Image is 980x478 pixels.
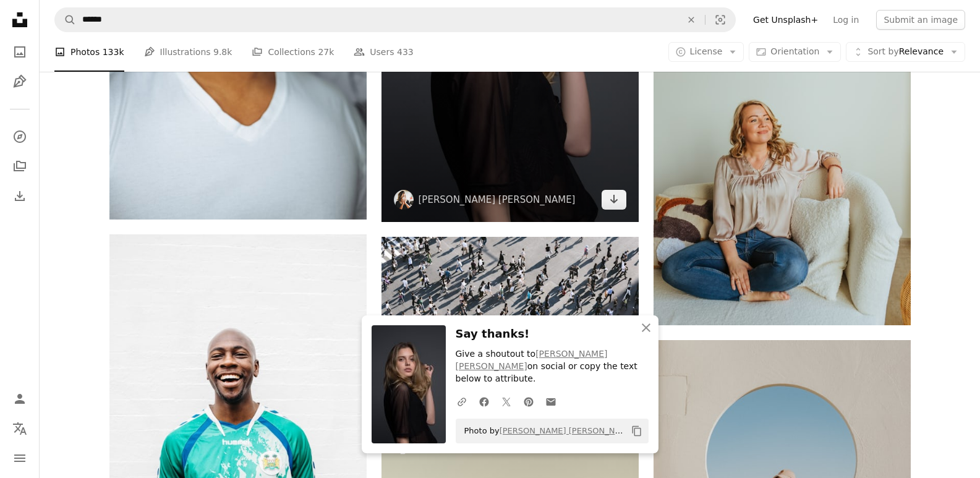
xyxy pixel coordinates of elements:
a: Home — Unsplash [7,7,32,35]
a: Explore [7,124,32,149]
a: [PERSON_NAME] [PERSON_NAME] [500,426,636,435]
a: Collections 27k [252,32,334,72]
button: Clear [678,8,705,32]
span: Relevance [867,46,944,58]
a: Share on Pinterest [518,389,540,414]
span: Sort by [867,46,898,56]
a: Log in [825,10,866,30]
img: aerial view of people walking on raod [381,237,639,409]
a: Log in / Sign up [7,386,32,411]
button: Sort byRelevance [846,42,965,62]
a: Get Unsplash+ [746,10,825,30]
a: Share on Twitter [495,389,518,414]
button: Orientation [749,42,841,62]
button: Menu [7,446,32,471]
span: 27k [318,45,334,59]
p: Give a shoutout to on social or copy the text below to attribute. [456,348,649,385]
button: Submit an image [876,10,965,30]
a: Users 433 [354,32,413,72]
button: Language [7,416,32,441]
a: Download [602,190,626,210]
button: Copy to clipboard [626,420,647,442]
a: Download History [7,184,32,208]
a: portrait photography of man [109,400,367,411]
a: [PERSON_NAME] [PERSON_NAME] [456,349,608,371]
a: Share over email [540,389,562,414]
a: Collections [7,154,32,179]
span: 9.8k [213,45,232,59]
button: Search Unsplash [55,8,76,32]
span: Orientation [770,46,819,56]
span: License [690,46,723,56]
span: Photo by on [458,421,626,441]
a: Share on Facebook [473,389,495,414]
h3: Say thanks! [456,325,649,343]
a: Illustrations 9.8k [144,32,232,72]
span: 433 [397,45,414,59]
a: [PERSON_NAME] [PERSON_NAME] [419,194,576,206]
a: Photos [7,40,32,64]
button: Visual search [705,8,735,32]
button: License [668,42,744,62]
form: Find visuals sitewide [54,7,736,32]
a: Illustrations [7,69,32,94]
a: a woman sitting on top of a white couch [654,127,911,138]
img: Go to Rafaella Mendes Diniz's profile [394,190,414,210]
